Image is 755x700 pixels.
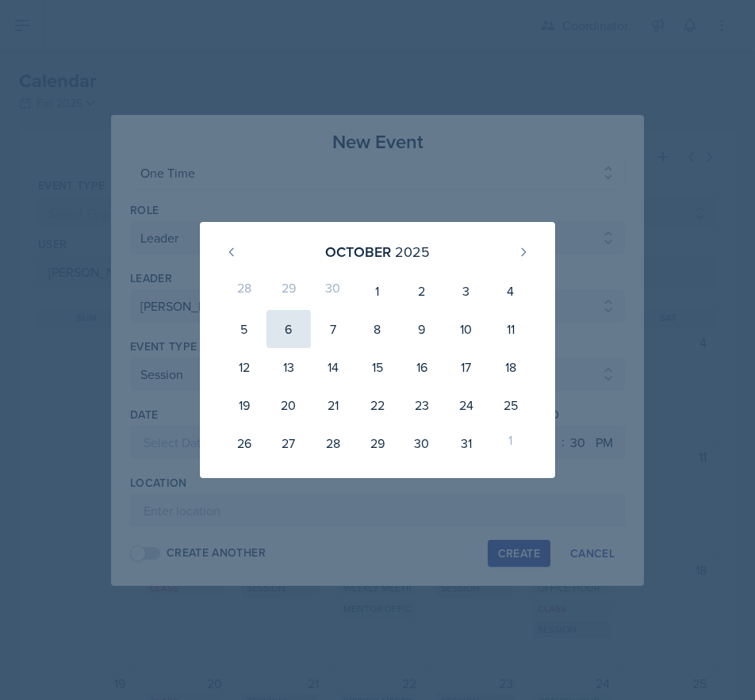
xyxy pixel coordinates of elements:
div: 3 [444,272,489,310]
div: 16 [400,348,444,386]
div: 2025 [395,241,430,262]
div: 10 [444,310,489,348]
div: 31 [444,424,489,462]
div: 2 [400,272,444,310]
div: 8 [355,310,400,348]
div: 4 [489,272,533,310]
div: 22 [355,386,400,424]
div: October [325,241,391,262]
div: 5 [222,310,266,348]
div: 14 [311,348,355,386]
div: 6 [266,310,311,348]
div: 30 [400,424,444,462]
div: 12 [222,348,266,386]
div: 11 [489,310,533,348]
div: 23 [400,386,444,424]
div: 25 [489,386,533,424]
div: 24 [444,386,489,424]
div: 7 [311,310,355,348]
div: 18 [489,348,533,386]
div: 19 [222,386,266,424]
div: 28 [311,424,355,462]
div: 29 [266,272,311,310]
div: 9 [400,310,444,348]
div: 28 [222,272,266,310]
div: 17 [444,348,489,386]
div: 13 [266,348,311,386]
div: 20 [266,386,311,424]
div: 1 [355,272,400,310]
div: 15 [355,348,400,386]
div: 30 [311,272,355,310]
div: 21 [311,386,355,424]
div: 26 [222,424,266,462]
div: 29 [355,424,400,462]
div: 27 [266,424,311,462]
div: 1 [489,424,533,462]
